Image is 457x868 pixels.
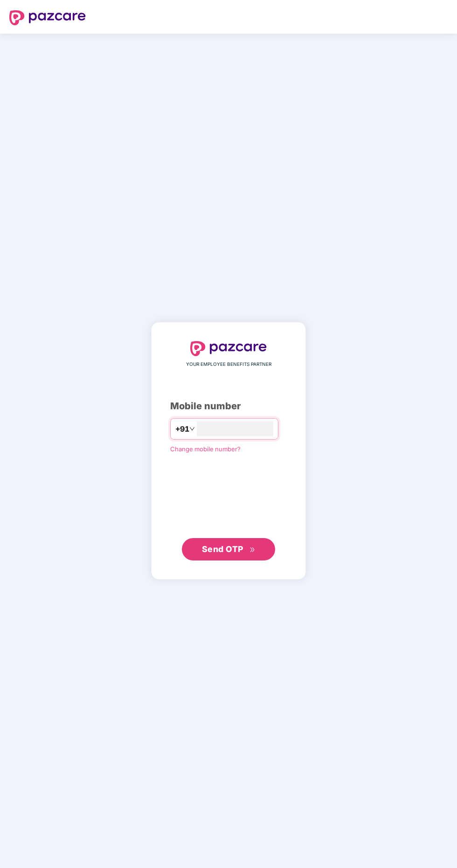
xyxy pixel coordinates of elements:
[186,361,271,368] span: YOUR EMPLOYEE BENEFITS PARTNER
[175,423,189,435] span: +91
[9,10,86,25] img: logo
[170,445,241,453] a: Change mobile number?
[202,544,243,554] span: Send OTP
[189,426,195,432] span: down
[249,547,256,553] span: double-right
[170,399,287,413] div: Mobile number
[182,538,275,560] button: Send OTPdouble-right
[190,341,267,356] img: logo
